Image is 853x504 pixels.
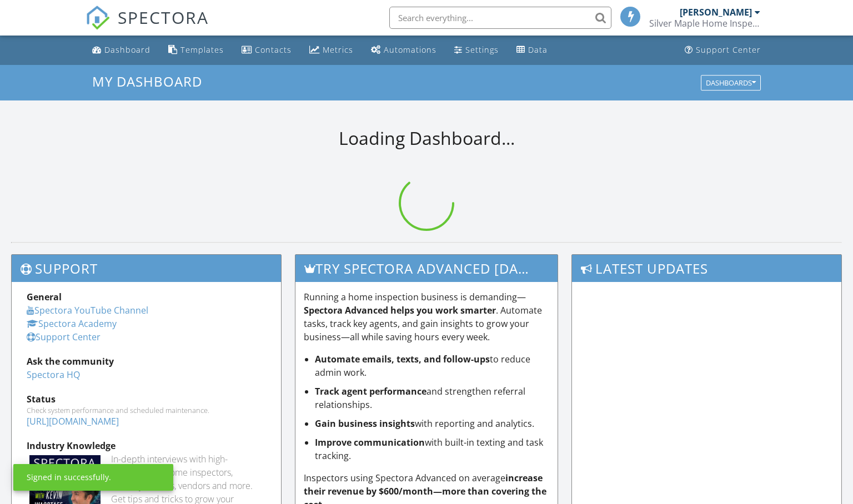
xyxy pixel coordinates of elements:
a: Support Center [27,331,101,343]
strong: Spectora Advanced helps you work smarter [304,304,496,316]
a: Spectora HQ [27,369,80,381]
input: Search everything... [389,7,611,29]
a: Settings [450,40,503,61]
strong: General [27,291,62,303]
strong: Track agent performance [315,385,426,397]
div: Contacts [255,44,292,55]
a: Metrics [305,40,358,61]
a: Automations (Basic) [367,40,441,61]
a: Contacts [237,40,296,61]
a: Data [512,40,552,61]
div: Automations [384,44,436,55]
li: and strengthen referral relationships. [315,385,550,411]
div: Status [27,392,266,406]
div: Check system performance and scheduled maintenance. [27,406,266,415]
div: Silver Maple Home Inspections LLC [649,18,760,29]
li: with built-in texting and task tracking. [315,436,550,462]
div: Support Center [696,44,761,55]
a: [URL][DOMAIN_NAME] [27,415,119,427]
strong: Gain business insights [315,417,415,430]
h3: Support [12,255,281,282]
span: My Dashboard [92,72,202,90]
a: Spectora YouTube Channel [27,304,148,316]
div: Dashboards [706,79,756,87]
div: Signed in successfully. [27,472,111,483]
p: Running a home inspection business is demanding— . Automate tasks, track key agents, and gain ins... [304,290,550,344]
div: Metrics [323,44,353,55]
div: Settings [465,44,499,55]
h3: Try spectora advanced [DATE] [295,255,558,282]
div: Ask the community [27,355,266,368]
h3: Latest Updates [572,255,841,282]
a: Templates [164,40,228,61]
strong: Improve communication [315,436,425,448]
div: Data [528,44,548,55]
img: The Best Home Inspection Software - Spectora [86,6,110,30]
a: Support Center [680,40,765,61]
strong: Automate emails, texts, and follow-ups [315,353,490,365]
li: to reduce admin work. [315,352,550,379]
a: Dashboard [88,40,155,61]
div: [PERSON_NAME] [680,7,752,18]
button: Dashboards [701,75,761,90]
a: SPECTORA [86,15,209,38]
div: Dashboard [104,44,150,55]
div: Industry Knowledge [27,439,266,452]
div: Templates [180,44,224,55]
li: with reporting and analytics. [315,417,550,430]
span: SPECTORA [118,6,209,29]
a: Spectora Academy [27,317,117,330]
